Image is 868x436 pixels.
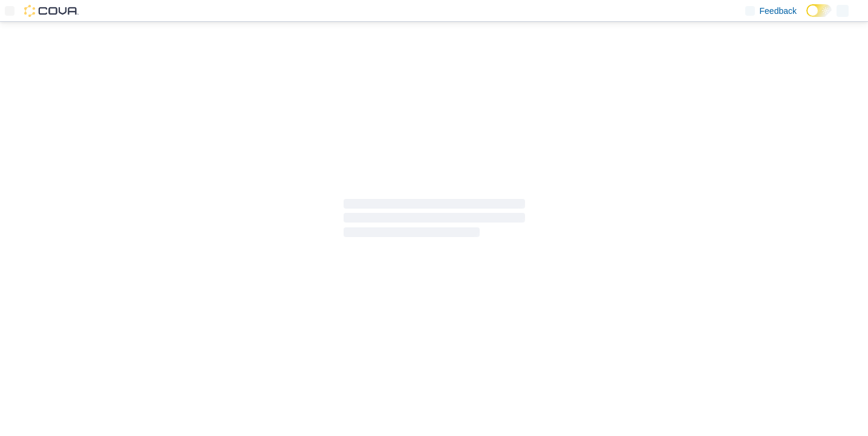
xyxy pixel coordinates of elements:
[760,5,797,17] span: Feedback
[24,5,79,17] img: Cova
[344,201,525,240] span: Loading
[806,17,807,18] span: Dark Mode
[806,4,832,17] input: Dark Mode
